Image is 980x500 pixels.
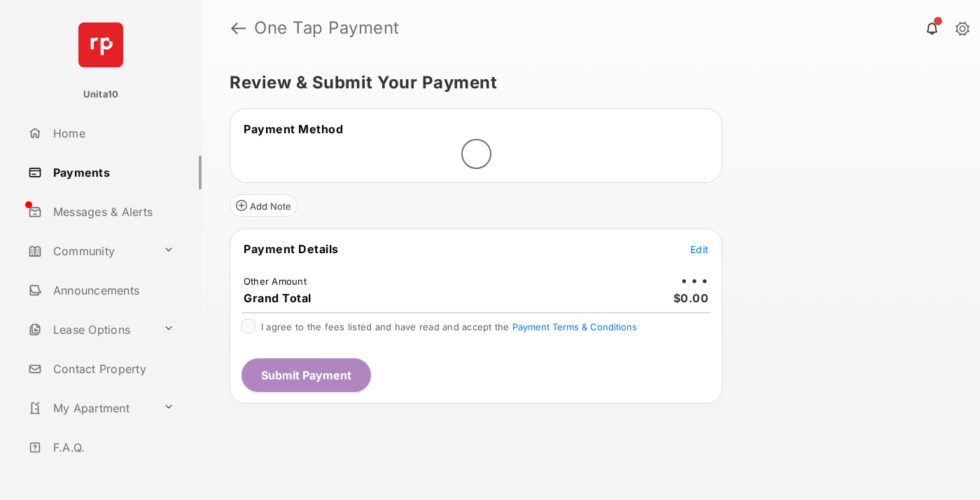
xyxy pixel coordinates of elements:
[22,116,202,150] a: Home
[244,122,343,136] span: Payment Method
[261,321,637,332] span: I agree to the fees listed and have read and accept the
[243,275,307,288] td: Other Amount
[22,156,202,189] a: Payments
[83,88,119,102] p: Unita10
[22,352,202,386] a: Contact Property
[22,431,202,464] a: F.A.Q.
[230,194,297,217] button: Add Note
[673,291,709,305] span: $0.00
[254,20,400,36] strong: One Tap Payment
[22,391,157,425] a: My Apartment
[78,22,123,67] img: svg+xml;base64,PHN2ZyB4bWxucz0iaHR0cDovL3d3dy53My5vcmcvMjAwMC9zdmciIHdpZHRoPSI2NCIgaGVpZ2h0PSI2NC...
[22,313,157,346] a: Lease Options
[22,234,157,268] a: Community
[230,74,941,91] h5: Review & Submit Your Payment
[22,195,202,229] a: Messages & Alerts
[244,242,339,256] span: Payment Details
[241,358,371,392] button: Submit Payment
[244,291,311,305] span: Grand Total
[690,243,708,255] span: Edit
[22,273,202,307] a: Announcements
[512,321,637,332] button: I agree to the fees listed and have read and accept the
[690,242,708,256] button: Edit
